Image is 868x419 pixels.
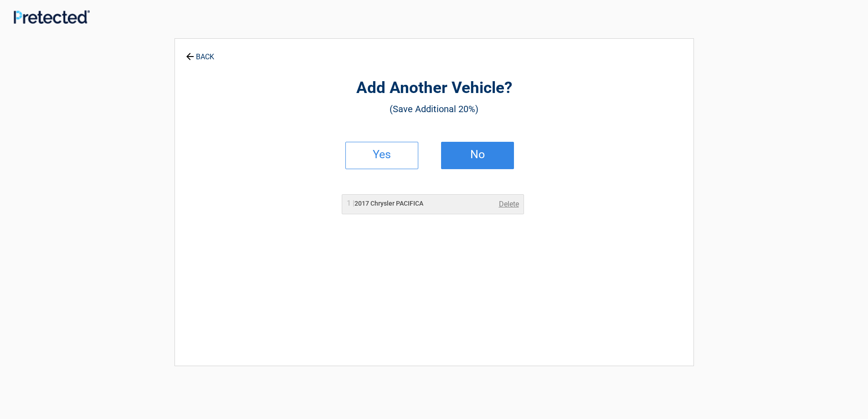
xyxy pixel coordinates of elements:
h3: (Save Additional 20%) [225,101,643,117]
h2: Yes [355,151,409,158]
h2: No [451,151,504,158]
img: Main Logo [14,10,90,24]
a: BACK [184,45,216,61]
span: 1 | [347,199,354,207]
h2: Add Another Vehicle? [225,78,643,99]
h2: 2017 Chrysler PACIFICA [347,199,423,208]
a: Delete [499,199,519,210]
